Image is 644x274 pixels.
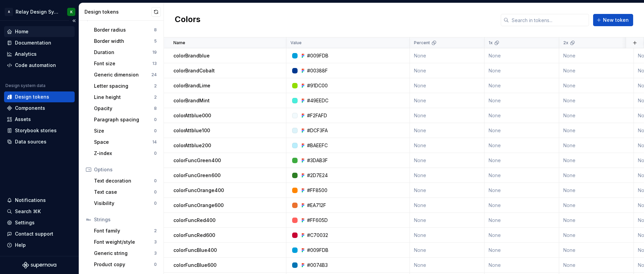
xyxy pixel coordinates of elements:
td: None [559,183,634,198]
p: colorFuncBlue400 [173,247,217,254]
td: None [485,243,559,258]
td: None [485,78,559,93]
button: Contact support [4,228,75,239]
td: None [410,258,485,273]
div: Design tokens [84,8,151,15]
a: Font weight/style3 [91,237,159,247]
td: None [559,48,634,63]
div: Text decoration [94,177,154,184]
td: None [559,213,634,228]
div: 0 [154,178,157,184]
div: Design system data [5,83,45,88]
a: Font size13 [91,58,159,69]
div: Opacity [94,105,154,112]
div: Duration [94,49,152,56]
div: #009FDB [307,247,328,254]
a: Assets [4,114,75,125]
a: Storybook stories [4,125,75,136]
td: None [559,168,634,183]
p: colorAttblue200 [173,142,211,149]
div: 0 [154,201,157,206]
div: 14 [152,139,157,145]
p: Percent [414,40,430,46]
td: None [410,108,485,123]
a: Data sources [4,136,75,147]
div: Settings [15,219,35,226]
p: 1x [489,40,493,46]
div: Storybook stories [15,127,57,134]
a: Product copy0 [91,259,159,270]
td: None [559,108,634,123]
div: 19 [152,50,157,55]
a: Z-index0 [91,148,159,159]
button: Help [4,240,75,251]
div: Z-index [94,150,154,157]
p: colorBrandLime [173,82,210,89]
div: Font weight/style [94,239,154,245]
p: colorFuncOrange600 [173,202,224,209]
svg: Supernova Logo [22,262,56,269]
div: #DCF3FA [307,127,328,134]
div: #49EEDC [307,97,328,104]
td: None [559,258,634,273]
td: None [485,93,559,108]
div: 0 [154,262,157,267]
div: #F2FAFD [307,112,327,119]
p: colorFuncGreen600 [173,172,221,179]
a: Duration19 [91,47,159,58]
div: Visibility [94,200,154,207]
a: Analytics [4,49,75,59]
a: Border width5 [91,36,159,47]
div: K [70,9,73,15]
td: None [410,78,485,93]
td: None [410,93,485,108]
a: Letter spacing2 [91,81,159,91]
h2: Colors [175,14,201,26]
div: Code automation [15,62,56,69]
button: New token [593,14,633,26]
div: Components [15,105,45,112]
p: colorBrandMint [173,97,210,104]
a: Size0 [91,125,159,136]
div: 8 [154,106,157,111]
div: 8 [154,27,157,33]
a: Border radius8 [91,24,159,35]
td: None [559,93,634,108]
div: #C70032 [307,232,328,239]
a: Line height2 [91,92,159,103]
div: Generic dimension [94,71,151,78]
div: 5 [154,38,157,44]
p: colorFuncRed400 [173,217,215,224]
td: None [485,168,559,183]
a: Code automation [4,60,75,71]
td: None [485,258,559,273]
div: Border radius [94,27,154,33]
p: Name [173,40,185,46]
div: #2D7E24 [307,172,328,179]
div: 3 [154,239,157,245]
a: Documentation [4,37,75,48]
td: None [410,48,485,63]
p: colorAttblue000 [173,112,211,119]
div: Design tokens [15,93,49,100]
button: Search ⌘K [4,206,75,217]
div: Space [94,139,152,145]
div: 3 [154,251,157,256]
p: 2x [563,40,568,46]
div: Border width [94,38,154,45]
div: Options [94,166,157,173]
button: Notifications [4,195,75,206]
p: colorFuncOrange400 [173,187,224,194]
div: Generic string [94,250,154,257]
div: Assets [15,116,31,123]
div: 2 [154,83,157,89]
div: 0 [154,117,157,122]
p: colorFuncRed600 [173,232,215,239]
a: Text case0 [91,187,159,198]
div: #FF605D [307,217,328,224]
td: None [410,228,485,243]
div: #0074B3 [307,262,328,269]
p: colorFuncGreen400 [173,157,221,164]
p: Value [290,40,302,46]
td: None [485,228,559,243]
